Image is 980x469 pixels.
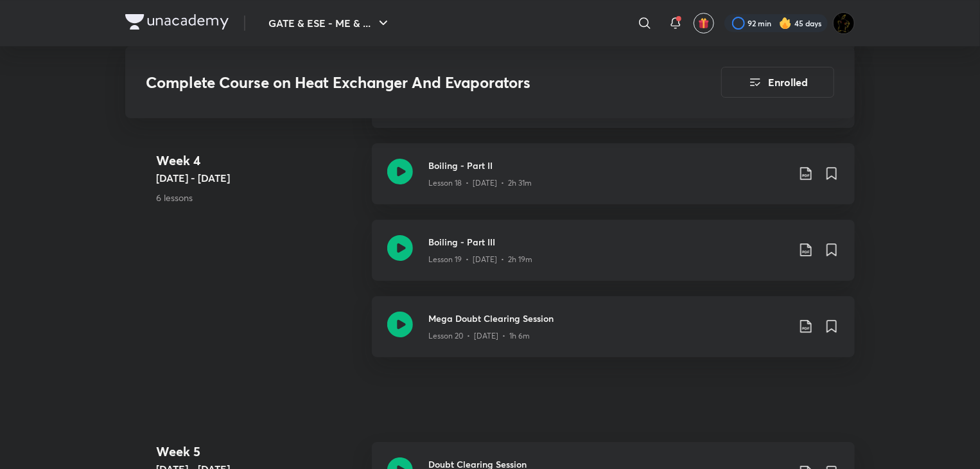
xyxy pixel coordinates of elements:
[428,177,532,189] p: Lesson 18 • [DATE] • 2h 31m
[779,17,792,30] img: streak
[261,10,399,36] button: GATE & ESE - ME & ...
[428,254,532,265] p: Lesson 19 • [DATE] • 2h 19m
[372,143,855,220] a: Boiling - Part IILesson 18 • [DATE] • 2h 31m
[372,220,855,296] a: Boiling - Part IIILesson 19 • [DATE] • 2h 19m
[694,13,714,33] button: avatar
[698,17,710,29] img: avatar
[428,159,788,172] h3: Boiling - Part II
[125,14,229,30] img: Company Logo
[428,330,530,342] p: Lesson 20 • [DATE] • 1h 6m
[372,296,855,373] a: Mega Doubt Clearing SessionLesson 20 • [DATE] • 1h 6m
[428,235,788,249] h3: Boiling - Part III
[156,170,362,186] h5: [DATE] - [DATE]
[125,14,229,33] a: Company Logo
[156,151,362,170] h4: Week 4
[156,191,362,204] p: 6 lessons
[721,67,834,98] button: Enrolled
[833,12,855,34] img: Ranit Maity01
[156,442,362,461] h4: Week 5
[146,73,649,92] h3: Complete Course on Heat Exchanger And Evaporators
[428,312,788,325] h3: Mega Doubt Clearing Session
